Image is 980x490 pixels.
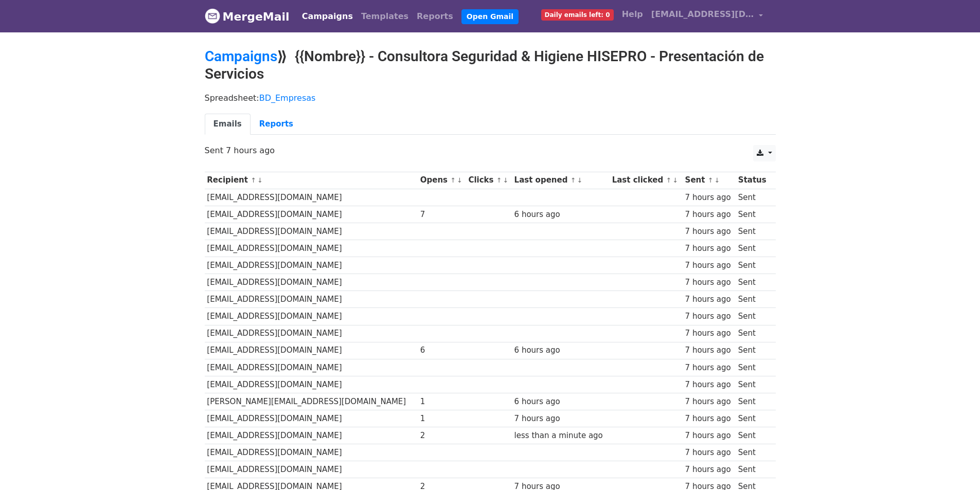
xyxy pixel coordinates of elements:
a: ↑ [450,176,456,184]
a: Templates [357,6,413,27]
div: 7 hours ago [685,464,734,476]
th: Opens [418,172,466,189]
div: 7 hours ago [685,362,734,374]
a: ↑ [666,176,671,184]
div: 7 hours ago [685,430,734,442]
h2: ⟫ {{Nombre}} - Consultora Seguridad & Higiene HISEPRO - Presentación de Servicios [205,48,776,82]
td: [EMAIL_ADDRESS][DOMAIN_NAME] [205,342,418,359]
div: 7 hours ago [685,396,734,408]
a: ↓ [714,176,720,184]
div: 7 [420,209,464,221]
div: 6 hours ago [514,209,607,221]
td: Sent [736,308,770,325]
div: 2 [420,430,464,442]
p: Sent 7 hours ago [205,145,776,156]
td: [EMAIL_ADDRESS][DOMAIN_NAME] [205,376,418,393]
td: [EMAIL_ADDRESS][DOMAIN_NAME] [205,240,418,257]
img: MergeMail logo [205,8,220,24]
td: Sent [736,376,770,393]
td: [EMAIL_ADDRESS][DOMAIN_NAME] [205,410,418,427]
th: Recipient [205,172,418,189]
td: [EMAIL_ADDRESS][DOMAIN_NAME] [205,359,418,376]
div: 6 hours ago [514,396,607,408]
td: Sent [736,444,770,461]
td: [EMAIL_ADDRESS][DOMAIN_NAME] [205,325,418,342]
th: Status [736,172,770,189]
a: ↓ [257,176,263,184]
div: 6 hours ago [514,344,607,356]
td: [EMAIL_ADDRESS][DOMAIN_NAME] [205,308,418,325]
a: Campaigns [205,48,277,65]
div: 7 hours ago [685,277,734,288]
a: ↓ [577,176,582,184]
td: Sent [736,291,770,308]
span: [EMAIL_ADDRESS][DOMAIN_NAME] [651,8,754,21]
div: 7 hours ago [514,413,607,425]
td: Sent [736,359,770,376]
a: BD_Empresas [259,93,316,103]
td: Sent [736,223,770,240]
p: Spreadsheet: [205,93,776,103]
td: Sent [736,461,770,478]
td: [EMAIL_ADDRESS][DOMAIN_NAME] [205,444,418,461]
th: Sent [683,172,736,189]
td: Sent [736,206,770,223]
td: [EMAIL_ADDRESS][DOMAIN_NAME] [205,223,418,240]
td: Sent [736,189,770,206]
a: Open Gmail [461,9,519,24]
td: [EMAIL_ADDRESS][DOMAIN_NAME] [205,189,418,206]
a: MergeMail [205,6,290,27]
div: 1 [420,413,464,425]
div: 7 hours ago [685,344,734,356]
td: Sent [736,274,770,291]
a: Reports [413,6,457,27]
td: Sent [736,240,770,257]
a: [EMAIL_ADDRESS][DOMAIN_NAME] [647,4,768,28]
a: ↑ [496,176,502,184]
td: Sent [736,342,770,359]
a: ↓ [503,176,508,184]
td: [EMAIL_ADDRESS][DOMAIN_NAME] [205,206,418,223]
td: [PERSON_NAME][EMAIL_ADDRESS][DOMAIN_NAME] [205,393,418,410]
td: [EMAIL_ADDRESS][DOMAIN_NAME] [205,257,418,274]
div: 7 hours ago [685,209,734,221]
a: ↑ [251,176,256,184]
div: 7 hours ago [685,311,734,322]
td: [EMAIL_ADDRESS][DOMAIN_NAME] [205,461,418,478]
a: Help [618,4,647,25]
a: ↓ [672,176,678,184]
th: Last opened [512,172,610,189]
td: Sent [736,325,770,342]
div: 7 hours ago [685,192,734,204]
a: Campaigns [298,6,357,27]
a: Daily emails left: 0 [537,4,618,25]
div: 7 hours ago [685,243,734,255]
td: Sent [736,410,770,427]
th: Clicks [466,172,512,189]
th: Last clicked [610,172,683,189]
div: 7 hours ago [685,260,734,271]
a: ↓ [457,176,462,184]
span: Daily emails left: 0 [541,9,614,21]
td: [EMAIL_ADDRESS][DOMAIN_NAME] [205,427,418,444]
td: [EMAIL_ADDRESS][DOMAIN_NAME] [205,274,418,291]
div: 7 hours ago [685,379,734,391]
td: Sent [736,427,770,444]
div: 7 hours ago [685,447,734,459]
div: 7 hours ago [685,328,734,339]
td: Sent [736,393,770,410]
td: Sent [736,257,770,274]
a: Emails [205,114,251,135]
div: less than a minute ago [514,430,607,442]
div: 1 [420,396,464,408]
a: ↑ [571,176,576,184]
a: Reports [251,114,302,135]
a: ↑ [708,176,714,184]
div: 7 hours ago [685,226,734,238]
div: 7 hours ago [685,294,734,305]
div: 7 hours ago [685,413,734,425]
div: 6 [420,344,464,356]
td: [EMAIL_ADDRESS][DOMAIN_NAME] [205,291,418,308]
